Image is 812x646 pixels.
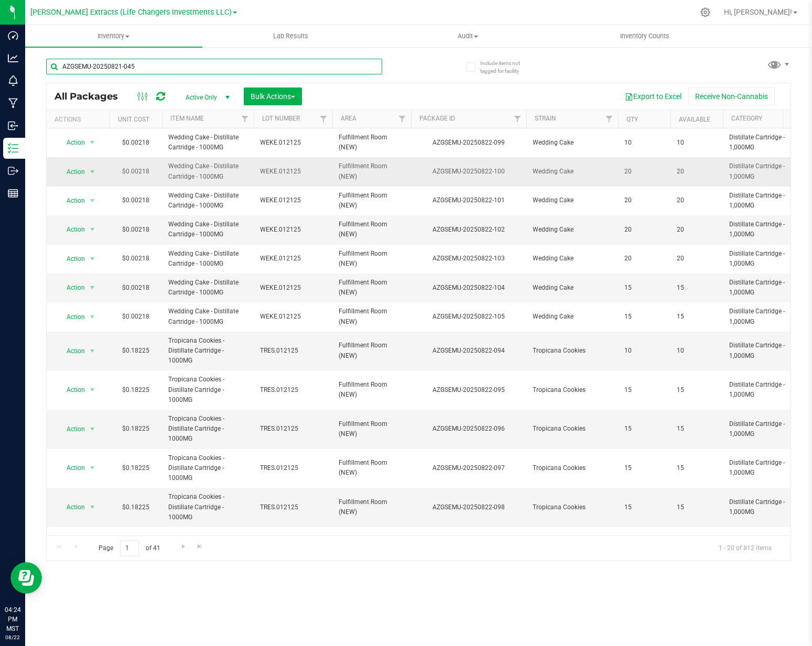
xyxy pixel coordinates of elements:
p: 04:24 PM MST [5,605,20,633]
span: Distillate Cartridge - 1,000MG [729,161,808,181]
iframe: Resource center [10,562,42,594]
span: Fulfillment Room (NEW) [339,249,405,269]
span: Distillate Cartridge - 1,000MG [729,341,808,360]
span: 15 [624,283,664,293]
div: Actions [55,116,105,123]
span: 15 [624,424,664,434]
div: AZGSEMU-20250822-105 [409,312,528,322]
span: Action [57,135,85,150]
a: Category [731,115,762,122]
span: Tropicana Cookies - Distillate Cartridge - 1000MG [168,492,247,522]
td: $0.00218 [110,215,162,244]
span: TRES.012125 [260,502,326,512]
p: 08/22 [5,633,20,641]
span: Hi, [PERSON_NAME]! [724,8,792,16]
span: Distillate Cartridge - 1,000MG [729,419,808,439]
span: 15 [624,463,664,473]
span: Lab Results [259,31,322,41]
span: Wedding Cake - Distillate Cartridge - 1000MG [168,191,247,211]
span: 15 [624,312,664,322]
div: AZGSEMU-20250822-097 [409,463,528,473]
span: select [86,222,99,237]
inline-svg: Monitoring [8,75,18,86]
span: Tropicana Cookies [533,463,612,473]
span: Distillate Cartridge - 1,000MG [729,278,808,298]
span: Fulfillment Room (NEW) [339,497,405,517]
span: 20 [624,225,664,235]
span: Bulk Actions [251,92,295,101]
td: $0.18225 [110,410,162,449]
span: 15 [677,283,717,293]
a: Strain [535,115,556,122]
span: 15 [624,502,664,512]
span: Include items not tagged for facility [480,59,533,75]
a: Go to the last page [192,540,208,554]
span: Wedding Cake - Distillate Cartridge - 1000MG [168,278,247,298]
span: Tropicana Cookies - Distillate Cartridge - 1000MG [168,336,247,366]
a: Lab Results [202,25,380,47]
span: Action [57,344,85,358]
button: Receive Non-Cannabis [688,87,775,105]
a: Item Name [170,115,204,122]
span: select [86,135,99,150]
a: Qty [626,116,638,123]
a: Filter [315,110,332,128]
span: WEKE.012125 [260,167,326,177]
span: Fulfillment Room (NEW) [339,133,405,152]
span: Distillate Cartridge - 1,000MG [729,133,808,152]
span: Wedding Cake [533,195,612,205]
input: Search Package ID, Item Name, SKU, Lot or Part Number... [46,59,382,74]
span: select [86,422,99,436]
span: Wedding Cake [533,312,612,322]
span: Distillate Cartridge - 1,000MG [729,497,808,517]
span: Action [57,165,85,179]
a: Area [341,115,356,122]
span: 15 [677,312,717,322]
span: Distillate Cartridge - 1,000MG [729,306,808,326]
td: $0.18225 [110,488,162,527]
span: Action [57,500,85,514]
span: Audit [380,31,556,41]
a: Inventory Counts [556,25,733,47]
a: Filter [394,110,411,128]
span: Tropicana Cookies - Distillate Cartridge - 1000MG [168,453,247,484]
inline-svg: Reports [8,188,18,199]
span: 10 [677,138,717,148]
span: Fulfillment Room (NEW) [339,458,405,478]
input: 1 [120,540,139,556]
span: WEKE.012125 [260,254,326,264]
span: Action [57,382,85,397]
a: Available [679,116,710,123]
span: select [86,461,99,475]
span: WEKE.012125 [260,138,326,148]
span: 20 [677,254,717,264]
span: Fulfillment Room (NEW) [339,419,405,439]
a: Go to the next page [176,540,191,554]
span: TRES.012125 [260,424,326,434]
span: Distillate Cartridge - 1,000MG [729,191,808,211]
span: Tropicana Cookies [533,502,612,512]
div: AZGSEMU-20250822-103 [409,254,528,264]
span: [PERSON_NAME] Extracts (Life Changers Investments LLC) [30,8,232,17]
button: Export to Excel [618,87,688,105]
span: 15 [677,463,717,473]
button: Bulk Actions [244,87,302,105]
span: Wedding Cake [533,225,612,235]
td: $0.00218 [110,273,162,302]
span: Inventory Counts [606,31,684,41]
div: Manage settings [699,7,712,17]
span: Fulfillment Room (NEW) [339,161,405,181]
div: AZGSEMU-20250822-104 [409,283,528,293]
span: WEKE.012125 [260,283,326,293]
span: Fulfillment Room (NEW) [339,191,405,211]
span: Action [57,280,85,295]
span: Action [57,310,85,324]
inline-svg: Analytics [8,53,18,63]
a: Filter [509,110,526,128]
span: All Packages [55,91,128,102]
span: TRES.012125 [260,346,326,356]
span: Wedding Cake - Distillate Cartridge - 1000MG [168,249,247,269]
span: Action [57,193,85,208]
span: select [86,193,99,208]
span: Wedding Cake [533,138,612,148]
